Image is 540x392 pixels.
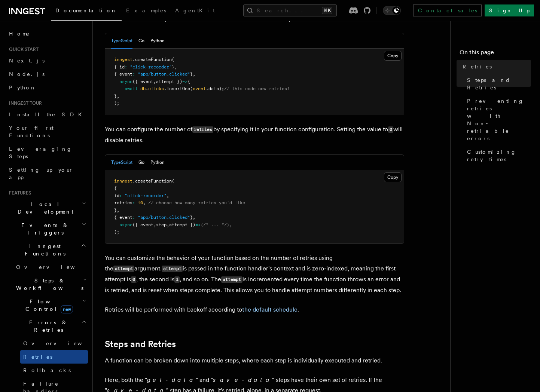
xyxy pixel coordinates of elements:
code: attempt [113,266,134,272]
span: Python [9,85,36,91]
a: Documentation [51,2,122,21]
code: retries [192,126,213,133]
a: Python [6,81,88,94]
em: save-data [213,376,272,383]
span: Events & Triggers [6,221,82,236]
span: { event [114,71,132,77]
a: Steps and Retries [464,73,531,94]
span: ); [114,101,119,106]
span: => [195,222,201,227]
span: , [193,215,195,220]
span: ( [190,86,193,91]
span: : [125,64,127,70]
a: Contact sales [413,4,482,16]
span: , [174,64,177,70]
button: Events & Triggers [6,218,88,239]
span: } [190,71,193,77]
p: Retries will be performed with backoff according to . [105,304,404,315]
span: 10 [138,200,143,205]
span: , [117,208,119,213]
span: } [227,222,229,227]
a: Home [6,27,88,40]
span: .createFunction [132,57,172,62]
span: .insertOne [164,86,190,91]
a: Retries [20,350,88,364]
span: id [114,193,119,198]
code: attempt [162,266,183,272]
span: { id [114,64,125,70]
span: async [119,222,132,227]
span: { [201,222,203,227]
button: Toggle dark mode [383,6,401,15]
a: Setting up your app [6,163,88,184]
span: "click-recorder" [125,193,167,198]
button: Local Development [6,197,88,218]
em: get-data [147,376,196,383]
span: => [182,79,187,84]
span: Steps & Workflows [13,277,83,292]
button: Go [138,155,144,170]
span: : [119,193,122,198]
span: retries [114,200,132,205]
a: Examples [122,2,171,20]
a: Your first Functions [6,121,88,142]
span: Leveraging Steps [9,146,72,159]
p: You can customize the behavior of your function based on the number of retries using the argument... [105,253,404,295]
span: : [132,71,135,77]
span: Preventing retries with Non-retriable errors [467,97,531,142]
span: Next.js [9,58,45,64]
span: ({ event [132,79,153,84]
span: Examples [126,7,166,13]
span: attempt }) [156,79,182,84]
span: attempt }) [169,222,195,227]
button: Inngest Functions [6,239,88,260]
span: Inngest Functions [6,242,81,257]
span: Rollbacks [23,367,71,373]
span: Install the SDK [9,111,86,117]
span: } [114,208,117,213]
span: event [193,86,206,91]
button: Errors & Retries [13,316,88,337]
span: "app/button.clicked" [138,71,190,77]
span: Home [9,30,30,37]
span: .data); [206,86,224,91]
span: .createFunction [132,178,172,184]
span: step [156,222,167,227]
button: TypeScript [111,33,132,49]
span: Setting up your app [9,167,73,180]
button: Python [150,155,165,170]
button: Copy [384,172,402,182]
span: clicks [148,86,164,91]
span: , [117,94,119,99]
button: Search...⌘K [243,4,337,16]
a: Leveraging Steps [6,142,88,163]
span: Overview [23,340,100,346]
a: Preventing retries with Non-retriable errors [464,94,531,145]
span: , [153,222,156,227]
code: 0 [388,126,393,133]
a: Node.js [6,67,88,81]
span: , [143,200,146,205]
span: new [61,305,73,313]
button: Python [150,33,165,49]
span: : [132,200,135,205]
span: await [125,86,138,91]
span: // this code now retries! [224,86,290,91]
a: Retries [460,60,531,73]
p: You can configure the number of by specifying it in your function configuration. Setting the valu... [105,124,404,146]
span: Documentation [55,7,117,13]
a: Overview [20,337,88,350]
button: TypeScript [111,155,132,170]
span: Quick start [6,46,39,52]
span: // choose how many retries you'd like [148,200,245,205]
kbd: ⌘K [322,7,332,14]
span: "app/button.clicked" [138,215,190,220]
span: } [114,94,117,99]
span: : [132,215,135,220]
code: attempt [221,276,242,283]
h4: On this page [460,48,531,60]
span: inngest [114,57,132,62]
span: } [172,64,174,70]
span: , [167,222,169,227]
span: , [229,222,232,227]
